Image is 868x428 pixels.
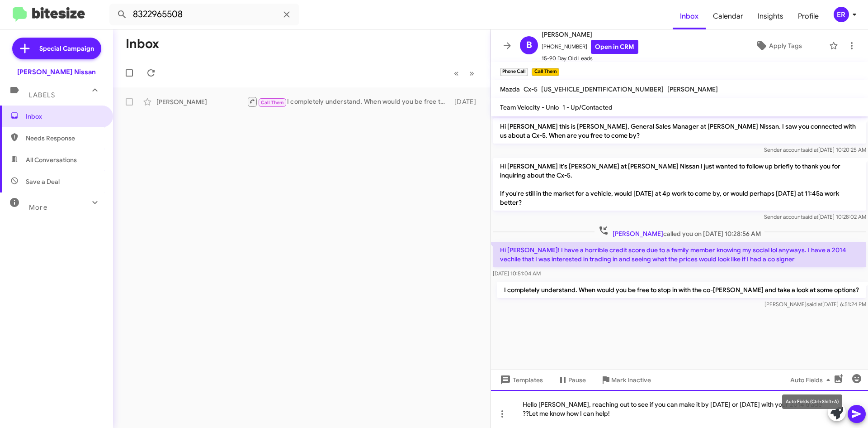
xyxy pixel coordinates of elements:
a: Calendar [706,3,750,29]
div: [PERSON_NAME] Nissan [17,67,96,77]
span: Inbox [26,112,103,121]
button: Next [464,64,480,82]
span: All Conversations [26,155,77,164]
span: Mazda [500,85,520,93]
span: called you on [DATE] 10:28:56 AM [594,225,764,238]
nav: Page navigation example [449,64,480,82]
span: Auto Fields [790,372,834,388]
small: Phone Call [500,68,528,76]
div: Hello [PERSON_NAME], reaching out to see if you can make it by [DATE] or [DATE] with your 2014 tr... [491,390,868,428]
span: Pause [568,372,586,388]
span: Save a Deal [26,177,60,186]
a: Inbox [673,3,706,29]
div: [DATE] [450,97,483,106]
a: Open in CRM [591,40,638,54]
span: [PERSON_NAME] [542,29,638,40]
span: Team Velocity - Unlo [500,103,559,111]
div: Auto Fields (Ctrl+Shift+A) [782,394,842,409]
span: Sender account [DATE] 10:28:02 AM [764,213,866,220]
span: Special Campaign [39,44,94,53]
div: ER [834,7,849,22]
span: [DATE] 10:51:04 AM [493,270,541,277]
span: Call Them [261,100,284,106]
button: Pause [550,372,593,388]
a: Profile [791,3,826,29]
span: Mark Inactive [611,372,651,388]
p: Hi [PERSON_NAME] this is [PERSON_NAME], General Sales Manager at [PERSON_NAME] Nissan. I saw you ... [493,118,866,144]
button: Auto Fields [783,372,841,388]
span: Templates [498,372,543,388]
span: Labels [29,91,55,99]
small: Call Them [532,68,559,76]
span: 1 - Up/Contacted [562,103,613,111]
span: [PERSON_NAME] [613,230,663,238]
span: [PERSON_NAME] [DATE] 6:51:24 PM [764,301,866,308]
span: B [526,38,532,53]
input: Search [109,4,299,25]
span: Needs Response [26,134,103,143]
span: 15-90 Day Old Leads [542,54,638,63]
span: « [454,67,459,79]
button: Mark Inactive [593,372,658,388]
span: said at [807,301,822,308]
span: [US_VEHICLE_IDENTIFICATION_NUMBER] [541,85,664,93]
div: [PERSON_NAME] [156,97,247,106]
div: I completely understand. When would you be free to stop in with the co-[PERSON_NAME] and take a l... [247,96,450,107]
span: Apply Tags [769,38,802,54]
button: Previous [448,64,464,82]
h1: Inbox [126,37,159,51]
p: I completely understand. When would you be free to stop in with the co-[PERSON_NAME] and take a l... [497,282,866,298]
span: Sender account [DATE] 10:20:25 AM [764,146,866,153]
a: Insights [750,3,791,29]
span: » [469,67,474,79]
span: said at [802,213,818,220]
span: [PHONE_NUMBER] [542,40,638,54]
a: Special Campaign [12,38,101,59]
button: Templates [491,372,550,388]
span: More [29,203,47,212]
span: said at [802,146,818,153]
button: Apply Tags [732,38,825,54]
span: Cx-5 [524,85,538,93]
span: [PERSON_NAME] [667,85,718,93]
p: Hi [PERSON_NAME]! I have a horrible credit score due to a family member knowing my social lol any... [493,242,866,267]
p: Hi [PERSON_NAME] it's [PERSON_NAME] at [PERSON_NAME] Nissan I just wanted to follow up briefly to... [493,158,866,211]
button: ER [826,7,858,22]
